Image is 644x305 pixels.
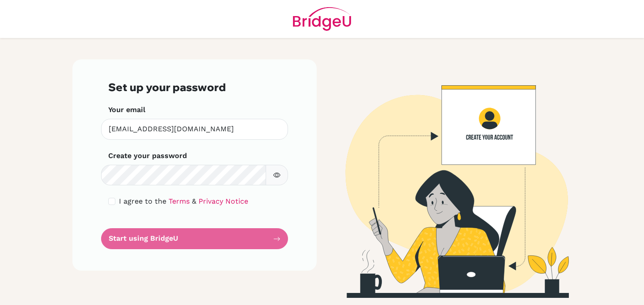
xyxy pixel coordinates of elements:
a: Privacy Notice [199,197,248,205]
span: & [192,197,196,205]
span: I agree to the [119,197,166,205]
input: Insert your email* [101,119,288,140]
h3: Set up your password [108,81,281,94]
a: Terms [169,197,190,205]
label: Your email [108,104,145,115]
label: Create your password [108,150,187,161]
